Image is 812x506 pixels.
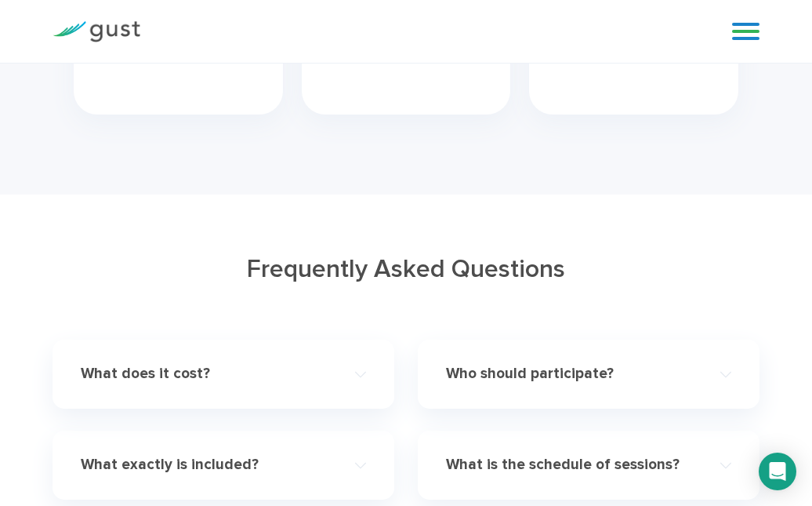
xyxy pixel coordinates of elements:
h2: Frequently Asked Questions [53,253,759,286]
h4: What is the schedule of sessions? [446,456,703,474]
h4: What does it cost? [81,365,338,383]
h4: What exactly is included? [81,456,338,474]
img: Gust Logo [53,21,140,42]
h4: Who should participate? [446,365,703,383]
div: Open Intercom Messenger [759,453,796,490]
